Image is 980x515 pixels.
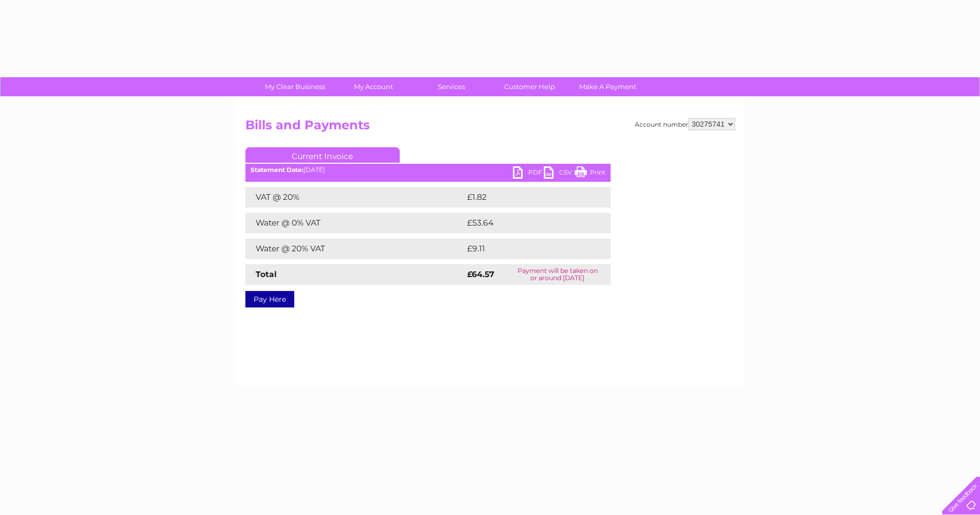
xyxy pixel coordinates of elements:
[245,238,465,259] td: Water @ 20% VAT
[331,77,416,96] a: My Account
[245,118,735,138] h2: Bills and Payments
[505,264,611,285] td: Payment will be taken on or around [DATE]
[245,166,611,174] div: [DATE]
[253,77,337,96] a: My Clear Business
[245,213,465,233] td: Water @ 0% VAT
[245,147,400,163] a: Current Invoice
[465,238,584,259] td: £9.11
[245,187,465,208] td: VAT @ 20%
[465,213,590,233] td: £53.64
[487,77,572,96] a: Customer Help
[245,291,294,307] a: Pay Here
[544,166,575,181] a: CSV
[575,166,605,181] a: Print
[513,166,544,181] a: PDF
[465,187,585,208] td: £1.82
[251,166,304,174] b: Statement Date:
[467,269,494,279] strong: £64.57
[565,77,650,96] a: Make A Payment
[409,77,494,96] a: Services
[635,118,735,130] div: Account number
[256,269,277,279] strong: Total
